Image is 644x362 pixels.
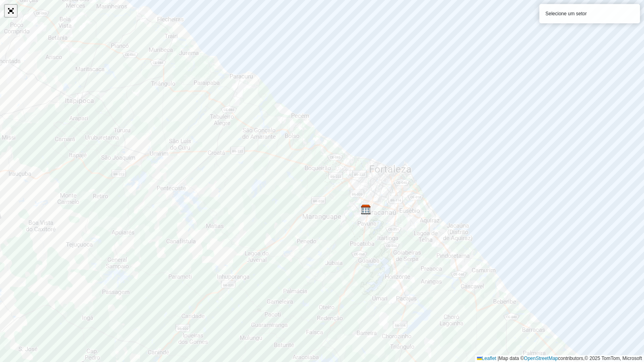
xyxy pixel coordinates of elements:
span: | [497,356,499,361]
div: Selecione um setor [539,4,640,23]
a: Abrir mapa em tela cheia [5,5,17,17]
a: Leaflet [477,356,496,361]
a: OpenStreetMap [524,356,558,361]
div: Map data © contributors,© 2025 TomTom, Microsoft [475,355,644,362]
